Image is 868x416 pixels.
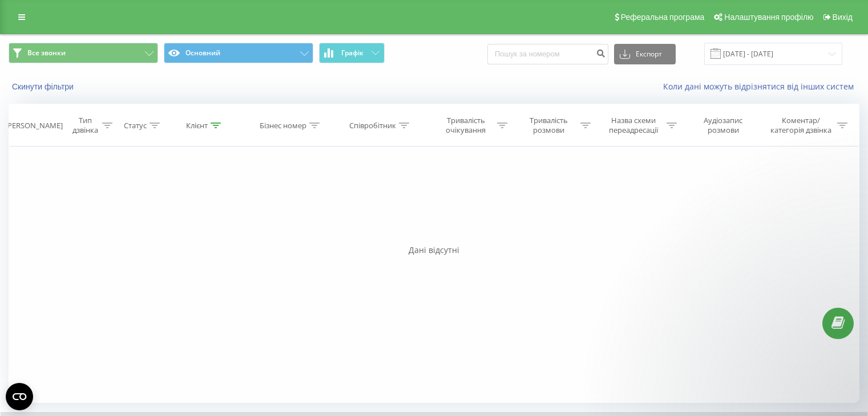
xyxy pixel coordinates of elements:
[833,13,853,22] span: Вихід
[768,116,834,135] div: Коментар/категорія дзвінка
[6,383,33,410] button: Open CMP widget
[349,121,396,130] div: Співробітник
[604,116,664,135] div: Назва схеми переадресації
[27,48,66,58] span: Все звонки
[724,13,813,22] span: Налаштування профілю
[124,121,147,130] div: Статус
[9,43,158,63] button: Все звонки
[829,352,857,379] iframe: Intercom live chat
[438,116,495,135] div: Тривалість очікування
[690,116,757,135] div: Аудіозапис розмови
[621,13,705,22] span: Реферальна програма
[341,49,364,57] span: Графік
[260,121,306,130] div: Бізнес номер
[487,44,608,64] input: Пошук за номером
[186,121,208,130] div: Клієнт
[164,43,313,63] button: Основний
[319,43,385,63] button: Графік
[663,81,859,92] a: Коли дані можуть відрізнятися вiд інших систем
[9,81,79,92] button: Скинути фільтри
[5,121,63,130] div: [PERSON_NAME]
[614,44,676,64] button: Експорт
[72,116,99,135] div: Тип дзвінка
[9,244,859,256] div: Дані відсутні
[520,116,578,135] div: Тривалість розмови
